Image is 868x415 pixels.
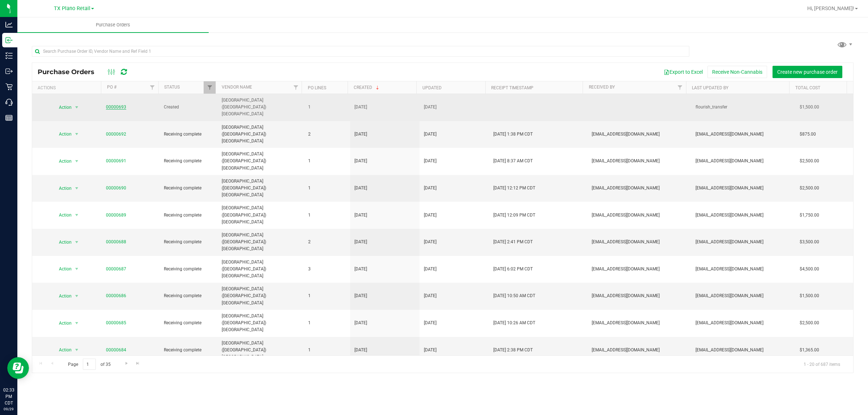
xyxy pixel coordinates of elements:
[106,132,126,137] a: 00000692
[692,85,728,90] a: Last Updated By
[800,266,819,273] span: $4,500.00
[695,212,791,219] span: [EMAIL_ADDRESS][DOMAIN_NAME]
[164,85,180,90] a: Status
[164,239,213,245] span: Receiving complete
[422,85,442,90] a: Updated
[800,158,819,164] span: $2,500.00
[800,131,816,138] span: $875.00
[493,320,535,326] span: [DATE] 10:26 AM CDT
[308,104,346,111] span: 1
[222,313,300,334] span: [GEOGRAPHIC_DATA] ([GEOGRAPHIC_DATA]) [GEOGRAPHIC_DATA]
[800,212,819,219] span: $1,750.00
[695,347,791,354] span: [EMAIL_ADDRESS][DOMAIN_NAME]
[800,320,819,326] span: $2,500.00
[795,85,820,90] a: Total Cost
[222,97,300,118] span: [GEOGRAPHIC_DATA] ([GEOGRAPHIC_DATA]) [GEOGRAPHIC_DATA]
[695,104,791,111] span: flourish_transfer
[106,185,126,191] a: 00000690
[354,239,367,245] span: [DATE]
[164,104,213,111] span: Created
[798,359,846,369] span: 1 - 20 of 687 items
[83,359,96,370] input: 1
[3,387,14,406] p: 02:33 PM CDT
[164,347,213,354] span: Receiving complete
[592,239,687,245] span: [EMAIL_ADDRESS][DOMAIN_NAME]
[52,318,72,328] span: Action
[308,131,346,138] span: 2
[222,178,300,199] span: [GEOGRAPHIC_DATA] ([GEOGRAPHIC_DATA]) [GEOGRAPHIC_DATA]
[106,158,126,163] a: 00000691
[592,158,687,164] span: [EMAIL_ADDRESS][DOMAIN_NAME]
[424,104,437,111] span: [DATE]
[424,239,437,245] span: [DATE]
[52,156,72,166] span: Action
[72,156,81,166] span: select
[222,205,300,226] span: [GEOGRAPHIC_DATA] ([GEOGRAPHIC_DATA]) [GEOGRAPHIC_DATA]
[164,320,213,326] span: Receiving complete
[707,66,767,78] button: Receive Non-Cannabis
[106,266,126,271] a: 00000687
[800,104,819,111] span: $1,500.00
[354,131,367,138] span: [DATE]
[800,185,819,192] span: $2,500.00
[52,291,72,301] span: Action
[424,320,437,326] span: [DATE]
[424,292,437,299] span: [DATE]
[52,102,72,112] span: Action
[592,292,687,299] span: [EMAIL_ADDRESS][DOMAIN_NAME]
[695,292,791,299] span: [EMAIL_ADDRESS][DOMAIN_NAME]
[800,292,819,299] span: $1,500.00
[107,85,116,90] a: PO #
[5,99,13,106] inline-svg: Call Center
[17,17,209,33] a: Purchase Orders
[807,5,854,11] span: Hi, [PERSON_NAME]!
[164,158,213,164] span: Receiving complete
[695,185,791,192] span: [EMAIL_ADDRESS][DOMAIN_NAME]
[773,66,842,78] button: Create new purchase order
[121,359,132,368] a: Go to the next page
[72,183,81,193] span: select
[695,320,791,326] span: [EMAIL_ADDRESS][DOMAIN_NAME]
[5,83,13,90] inline-svg: Retail
[308,212,346,219] span: 1
[164,212,213,219] span: Receiving complete
[32,46,689,57] input: Search Purchase Order ID, Vendor Name and Ref Field 1
[354,320,367,326] span: [DATE]
[72,210,81,220] span: select
[106,104,126,110] a: 00000693
[592,266,687,273] span: [EMAIL_ADDRESS][DOMAIN_NAME]
[290,81,302,94] a: Filter
[164,266,213,273] span: Receiving complete
[491,85,533,90] a: Receipt Timestamp
[52,183,72,193] span: Action
[164,185,213,192] span: Receiving complete
[86,22,140,28] span: Purchase Orders
[72,291,81,301] span: select
[3,406,14,412] p: 09/29
[222,286,300,307] span: [GEOGRAPHIC_DATA] ([GEOGRAPHIC_DATA]) [GEOGRAPHIC_DATA]
[308,239,346,245] span: 2
[52,264,72,274] span: Action
[222,124,300,145] span: [GEOGRAPHIC_DATA] ([GEOGRAPHIC_DATA]) [GEOGRAPHIC_DATA]
[592,320,687,326] span: [EMAIL_ADDRESS][DOMAIN_NAME]
[308,185,346,192] span: 1
[52,129,72,139] span: Action
[222,232,300,253] span: [GEOGRAPHIC_DATA] ([GEOGRAPHIC_DATA]) [GEOGRAPHIC_DATA]
[493,158,533,164] span: [DATE] 8:37 AM CDT
[52,210,72,220] span: Action
[493,347,533,354] span: [DATE] 2:38 PM CDT
[354,85,380,90] a: Created
[589,85,615,90] a: Received By
[54,5,90,12] span: TX Plano Retail
[204,81,216,94] a: Filter
[674,81,686,94] a: Filter
[72,318,81,328] span: select
[5,68,13,75] inline-svg: Outbound
[106,239,126,244] a: 00000688
[777,69,838,75] span: Create new purchase order
[7,357,29,379] iframe: Resource center
[308,347,346,354] span: 1
[106,293,126,298] a: 00000686
[38,85,98,90] div: Actions
[424,212,437,219] span: [DATE]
